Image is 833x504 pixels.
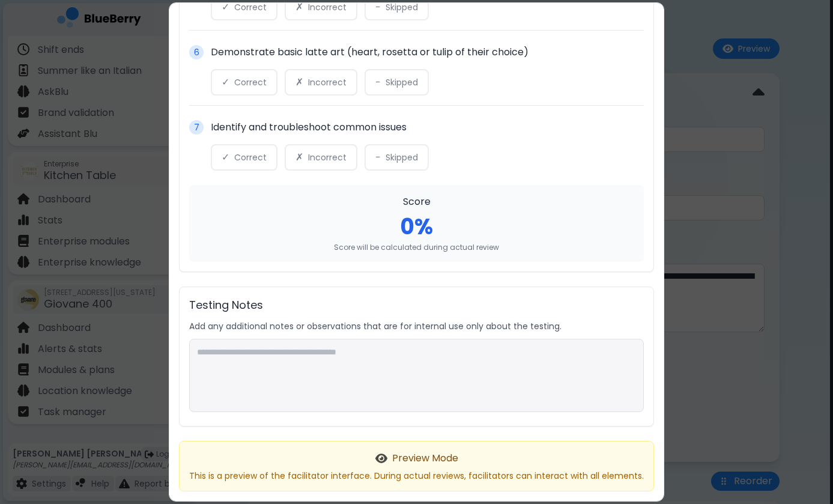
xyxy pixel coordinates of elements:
span: Correct [234,2,267,13]
span: Incorrect [308,2,347,13]
p: Score will be calculated during actual review [199,243,634,252]
p: Identify and troubleshoot common issues [211,120,644,135]
h3: Testing Notes [189,297,644,314]
span: − [375,150,381,165]
span: Skipped [386,152,418,163]
button: ✓Correct [211,69,277,96]
p: Add any additional notes or observations that are for internal use only about the testing. [189,321,644,332]
span: Skipped [386,2,418,13]
span: ✗ [295,150,303,165]
button: −Skipped [365,69,429,96]
span: Incorrect [308,152,347,163]
p: Demonstrate basic latte art (heart, rosetta or tulip of their choice) [211,45,644,59]
button: ✓Correct [211,144,277,171]
button: ✗Incorrect [285,69,357,96]
span: 6 [194,47,199,58]
h4: Score [199,195,634,209]
p: Preview Mode [392,451,458,466]
span: ✓ [222,150,229,165]
span: ✓ [222,75,229,90]
span: ✗ [295,75,303,90]
span: Skipped [386,77,418,88]
span: Incorrect [308,77,347,88]
button: −Skipped [365,144,429,171]
span: − [375,75,381,90]
span: 7 [194,122,199,133]
span: Correct [234,152,267,163]
p: This is a preview of the facilitator interface. During actual reviews, facilitators can interact ... [189,470,644,481]
img: Preview [375,453,387,464]
button: ✗Incorrect [285,144,357,171]
div: 0% [199,214,634,240]
span: Correct [234,77,267,88]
